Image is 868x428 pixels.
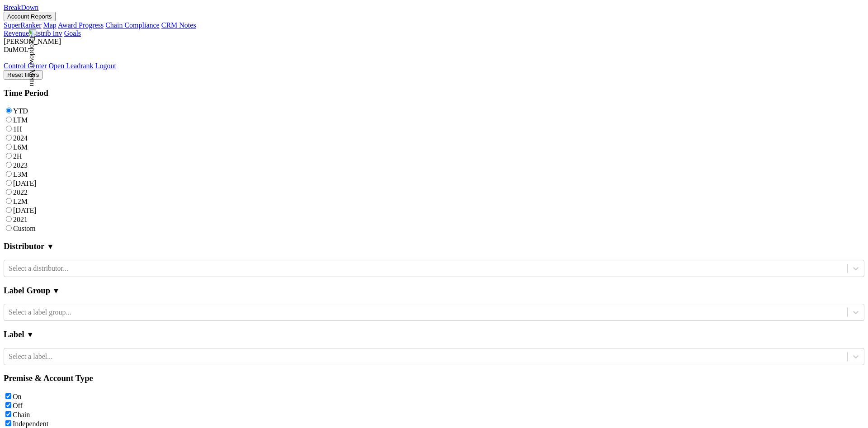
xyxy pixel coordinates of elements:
a: Control Center [4,62,47,70]
a: Revenue [4,29,29,37]
label: 2023 [13,161,28,169]
a: Logout [95,62,116,70]
h3: Time Period [4,88,864,98]
a: Distrib Inv [31,29,62,37]
label: L3M [13,170,28,178]
label: Chain [13,411,30,419]
label: Custom [13,225,36,232]
h3: Distributor [4,241,44,251]
a: Award Progress [58,21,104,29]
div: Account Reports [4,21,864,29]
span: DuMOL [4,46,28,53]
label: 2022 [13,188,28,196]
label: LTM [13,116,28,124]
label: Off [13,402,23,409]
div: Dropdown Menu [4,62,864,70]
label: L6M [13,143,28,151]
label: 1H [13,125,22,133]
a: Chain Compliance [105,21,160,29]
span: ▼ [52,287,60,295]
label: L2M [13,198,28,205]
label: 2024 [13,134,28,142]
span: ▼ [47,243,54,251]
label: YTD [13,107,28,115]
a: Open Leadrank [49,62,94,70]
div: [PERSON_NAME] [4,38,864,46]
a: BreakDown [4,4,38,11]
label: [DATE] [13,179,37,187]
button: Account Reports [4,12,56,21]
a: SuperRanker [4,21,42,29]
img: Dropdown Menu [28,29,36,86]
label: [DATE] [13,207,37,214]
label: 2H [13,152,22,160]
h3: Premise & Account Type [4,373,864,383]
a: Map [43,21,57,29]
button: Reset filters [4,70,42,80]
label: 2021 [13,216,28,223]
label: On [13,393,22,400]
label: Independent [13,420,48,428]
h3: Label [4,329,24,339]
h3: Label Group [4,286,50,296]
a: CRM Notes [161,21,196,29]
a: Goals [64,29,81,37]
span: ▼ [27,331,34,339]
